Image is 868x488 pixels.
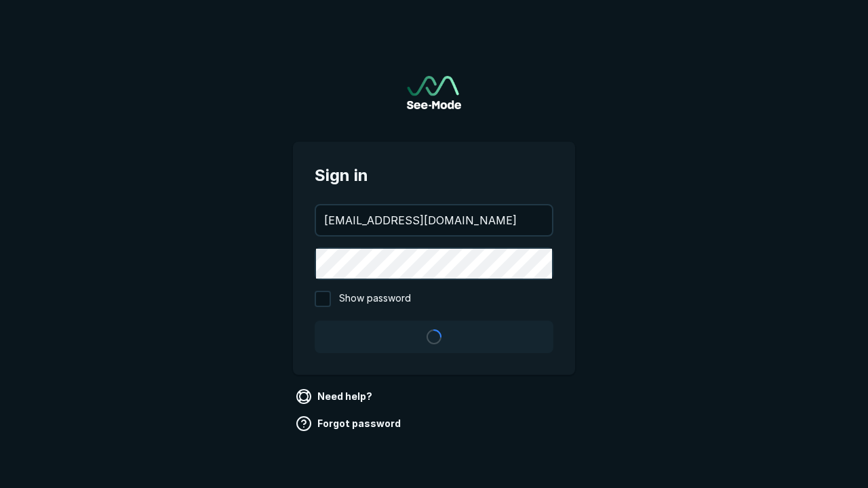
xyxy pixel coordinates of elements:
img: See-Mode Logo [407,76,461,109]
span: Show password [339,291,411,307]
input: your@email.com [316,205,552,235]
a: Go to sign in [407,76,461,109]
span: Sign in [315,163,553,188]
a: Need help? [293,386,378,407]
a: Forgot password [293,413,406,434]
